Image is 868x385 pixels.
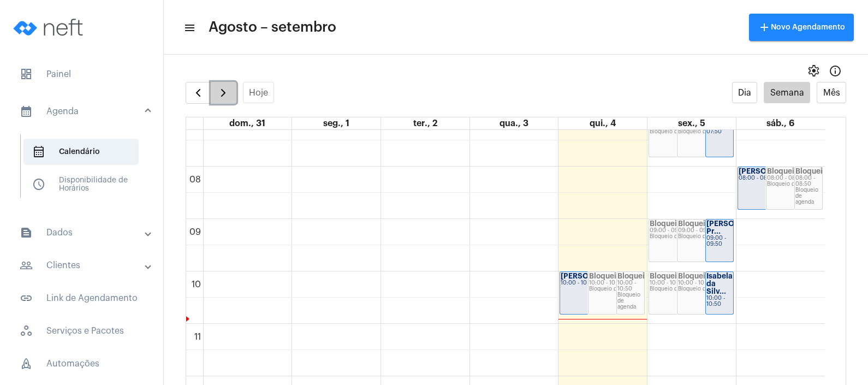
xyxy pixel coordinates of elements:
[678,234,733,240] div: Bloqueio de agenda
[749,14,854,41] button: Novo Agendamento
[650,220,681,227] strong: Bloqueio
[11,351,152,377] span: Automações
[20,292,33,305] mat-icon: sidenav icon
[807,64,820,78] span: settings
[650,280,704,286] div: 10:00 - 10:50
[11,318,152,344] span: Serviços e Pacotes
[650,286,704,292] div: Bloqueio de agenda
[20,357,33,370] span: sidenav icon
[32,178,45,191] span: sidenav icon
[321,117,352,129] a: 1 de setembro de 2025
[650,129,704,135] div: Bloqueio de agenda
[767,175,822,181] div: 08:00 - 08:50
[706,273,733,295] strong: Isabela da Silv...
[11,285,152,311] span: Link de Agendamento
[617,280,644,292] div: 10:00 - 10:50
[209,19,336,36] span: Agosto – setembro
[767,181,822,187] div: Bloqueio de agenda
[678,273,710,280] strong: Bloqueio
[678,220,710,227] strong: Bloqueio
[678,129,733,135] div: Bloqueio de agenda
[20,68,33,81] span: sidenav icon
[411,117,439,129] a: 2 de setembro de 2025
[20,259,33,272] mat-icon: sidenav icon
[561,273,628,280] strong: [PERSON_NAME]...
[706,235,733,247] div: 09:00 - 09:50
[829,64,842,78] mat-icon: Info
[9,5,91,49] img: logo-neft-novo-2.png
[187,175,203,185] div: 08
[678,286,733,292] div: Bloqueio de agenda
[211,82,236,104] button: Próximo Semana
[758,21,771,34] mat-icon: add
[589,273,621,280] strong: Bloqueio
[192,332,203,342] div: 11
[650,273,681,280] strong: Bloqueio
[7,252,163,279] mat-expansion-panel-header: sidenav iconClientes
[764,117,796,129] a: 6 de setembro de 2025
[186,82,211,104] button: Semana Anterior
[32,145,45,158] span: sidenav icon
[20,226,146,239] mat-panel-title: Dados
[7,94,163,129] mat-expansion-panel-header: sidenav iconAgenda
[589,286,644,292] div: Bloqueio de agenda
[706,220,768,235] strong: [PERSON_NAME] Pr...
[650,234,704,240] div: Bloqueio de agenda
[739,168,806,175] strong: [PERSON_NAME]...
[20,324,33,337] span: sidenav icon
[589,280,644,286] div: 10:00 - 10:50
[183,21,194,34] mat-icon: sidenav icon
[11,61,152,87] span: Painel
[23,139,139,165] span: Calendário
[676,117,708,129] a: 5 de setembro de 2025
[739,175,793,181] div: 08:00 - 08:50
[795,175,822,187] div: 08:00 - 08:50
[189,280,203,289] div: 10
[20,226,33,239] mat-icon: sidenav icon
[817,82,846,103] button: Mês
[20,259,146,272] mat-panel-title: Clientes
[20,105,33,118] mat-icon: sidenav icon
[802,60,824,82] button: settings
[678,280,733,286] div: 10:00 - 10:50
[617,273,649,280] strong: Bloqueio
[561,280,615,286] div: 10:00 - 10:50
[758,23,845,31] span: Novo Agendamento
[243,82,275,103] button: Hoje
[706,295,733,307] div: 10:00 - 10:50
[795,168,827,175] strong: Bloqueio
[497,117,531,129] a: 3 de setembro de 2025
[678,228,733,234] div: 09:00 - 09:50
[767,168,799,175] strong: Bloqueio
[20,105,146,118] mat-panel-title: Agenda
[7,220,163,246] mat-expansion-panel-header: sidenav iconDados
[23,171,139,198] span: Disponibilidade de Horários
[795,187,822,205] div: Bloqueio de agenda
[187,227,203,237] div: 09
[227,117,267,129] a: 31 de agosto de 2025
[7,129,163,213] div: sidenav iconAgenda
[824,60,846,82] button: Info
[587,117,618,129] a: 4 de setembro de 2025
[764,82,810,103] button: Semana
[732,82,758,103] button: Dia
[617,292,644,310] div: Bloqueio de agenda
[650,228,704,234] div: 09:00 - 09:50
